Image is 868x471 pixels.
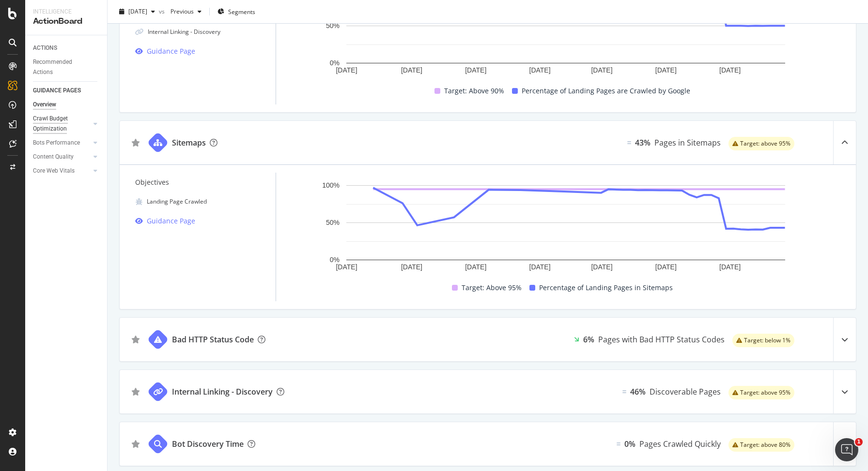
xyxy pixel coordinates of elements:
img: Equal [622,390,626,393]
span: Target: Above 95% [462,282,522,294]
div: Pages with Bad HTTP Status Codes [598,334,725,345]
span: Segments [228,7,255,15]
text: [DATE] [336,264,357,271]
img: Equal [627,141,631,144]
div: ACTIONS [33,43,57,53]
div: Internal Linking - Discovery [172,386,273,397]
div: GUIDANCE PAGES [33,86,81,96]
span: Target: below 1% [744,338,790,343]
text: [DATE] [529,67,551,74]
button: Segments [214,4,259,19]
button: [DATE] [115,4,159,19]
span: Target: above 95% [740,390,790,396]
div: Guidance Page [147,215,195,227]
div: Pages in Sitemaps [654,137,721,148]
div: Content Quality [33,152,74,162]
a: Crawl Budget Optimization [33,114,91,134]
div: Discoverable Pages [650,386,721,397]
div: Overview [33,100,56,110]
text: [DATE] [465,264,486,271]
text: 50% [326,219,340,227]
text: [DATE] [401,264,422,271]
span: Target: above 80% [740,442,790,448]
div: warning label [728,438,794,452]
div: Bad HTTP Status Code [172,334,254,345]
div: Pages Crawled Quickly [639,438,721,450]
div: Objectives [135,177,276,188]
div: 6% [583,334,594,345]
text: [DATE] [465,67,486,74]
a: Guidance Page [135,45,276,57]
a: Core Web Vitals [33,166,91,176]
div: warning label [728,386,794,399]
span: Previous [167,7,194,15]
text: [DATE] [336,67,357,74]
a: Overview [33,100,100,110]
div: Bots Performance [33,138,80,148]
div: Guidance Page [147,45,195,57]
div: star [131,388,140,396]
a: ACTIONS [33,43,100,53]
text: [DATE] [655,264,677,271]
div: Crawl Budget Optimization [33,114,84,134]
div: star [131,440,140,448]
a: GUIDANCE PAGES [33,86,100,96]
span: Target: above 95% [740,141,790,147]
text: [DATE] [591,67,612,74]
div: warning label [732,334,794,347]
span: 1 [855,438,863,446]
div: Bot Discovery Time [172,438,244,450]
div: star [131,336,140,343]
svg: A chart. [292,180,840,274]
text: 50% [326,22,340,30]
div: Intelligence [33,8,99,16]
div: Sitemaps [172,137,206,148]
text: [DATE] [591,264,612,271]
div: 46% [630,386,646,397]
div: Internal Linking - Discovery [148,26,220,38]
text: [DATE] [719,67,741,74]
button: Previous [167,4,205,19]
text: 0% [330,256,340,264]
div: 43% [635,137,651,148]
iframe: Intercom live chat [835,438,858,461]
div: 0% [624,438,635,450]
span: Target: Above 90% [444,85,504,97]
a: Guidance Page [135,215,276,227]
a: Bots Performance [33,138,91,148]
span: Percentage of Landing Pages in Sitemaps [539,282,673,294]
img: Equal [617,442,620,445]
div: Landing Page Crawled [147,196,207,207]
text: [DATE] [401,67,422,74]
div: Recommended Actions [33,57,91,77]
text: 100% [322,182,340,190]
text: [DATE] [719,264,741,271]
a: Content Quality [33,152,91,162]
span: Percentage of Landing Pages are Crawled by Google [522,85,690,97]
div: star [131,139,140,147]
span: 2025 Aug. 29th [128,7,147,15]
div: Core Web Vitals [33,166,75,176]
text: 0% [330,59,340,67]
a: Recommended Actions [33,57,100,77]
span: vs [159,7,167,15]
div: ActionBoard [33,16,99,27]
text: [DATE] [529,264,551,271]
text: [DATE] [655,67,677,74]
div: warning label [728,137,794,150]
